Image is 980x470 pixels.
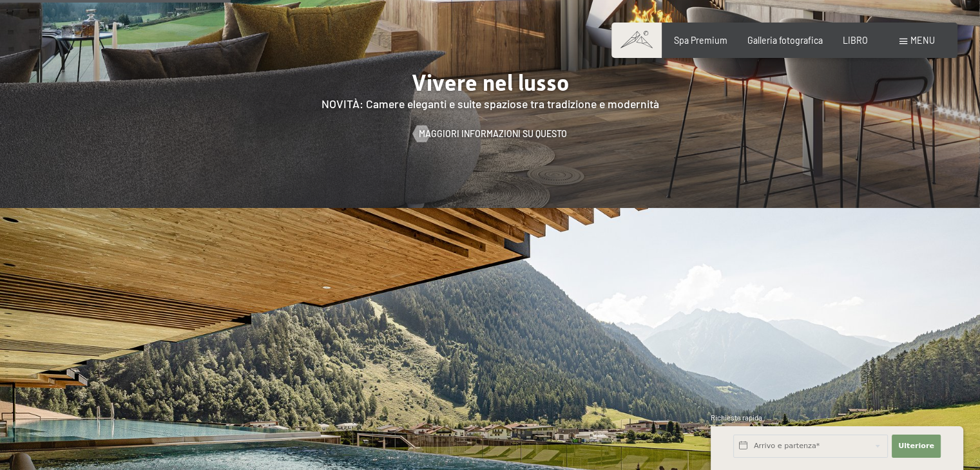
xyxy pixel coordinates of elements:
a: Spa Premium [674,35,727,46]
font: Maggiori informazioni su questo [419,128,567,139]
a: Maggiori informazioni su questo [413,127,567,140]
font: Richiesta rapida [711,413,762,422]
button: Ulteriore [892,435,941,458]
font: menu [910,35,935,46]
a: Galleria fotografica [747,35,823,46]
font: Ulteriore [898,442,934,450]
a: LIBRO [843,35,868,46]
